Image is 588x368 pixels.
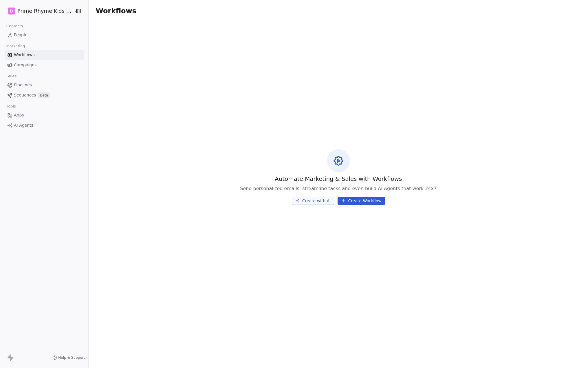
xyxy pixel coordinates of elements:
a: SequencesBeta [5,90,84,100]
span: Tools [4,102,18,111]
span: Automate Marketing & Sales with Workflows [275,175,402,183]
span: AI Agents [14,122,33,128]
span: Beta [38,92,50,98]
a: People [5,30,84,40]
a: AI Agents [5,121,84,130]
a: Workflows [5,50,84,60]
span: Sales [4,72,19,81]
span: Apps [14,112,24,118]
button: DPrime Rhyme Kids Books [7,6,70,16]
span: Workflows [96,7,136,15]
button: Create with AI [292,197,334,205]
button: Create Workflow [338,197,385,205]
span: Sequences [14,92,36,98]
span: People [14,32,28,38]
span: Pipelines [14,82,32,88]
span: Send personalized emails, streamline tasks and even build AI Agents that work 24x7 [240,185,437,192]
span: D [10,8,13,14]
span: Workflows [14,52,35,58]
a: Help & Support [52,355,85,360]
a: Campaigns [5,60,84,70]
iframe: Intercom live chat [568,348,582,362]
span: Help & Support [58,355,85,360]
a: Apps [5,110,84,120]
a: Pipelines [5,80,84,90]
span: Marketing [4,42,28,50]
span: Campaigns [14,62,36,68]
span: Contacts [4,22,25,30]
span: Prime Rhyme Kids Books [17,7,72,15]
